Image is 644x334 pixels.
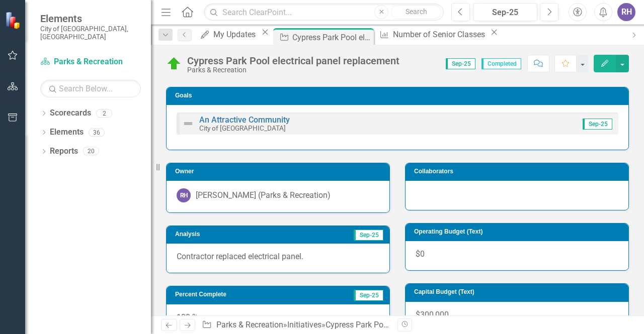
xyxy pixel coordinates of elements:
a: Elements [50,127,84,138]
button: Sep-25 [473,3,537,21]
span: Search [406,8,427,16]
div: Sep-25 [476,7,534,19]
div: Cypress Park Pool electrical panel replacement [292,31,371,44]
span: $0 [416,249,425,259]
p: Contractor replaced electrical panel. [177,251,379,263]
small: City of [GEOGRAPHIC_DATA] [199,124,286,132]
input: Search ClearPoint... [204,4,444,21]
span: Sep-25 [354,290,383,301]
div: 20 [83,147,99,156]
a: An Attractive Community [199,115,290,125]
div: Cypress Park Pool electrical panel replacement [326,320,491,329]
h3: Analysis [175,231,269,238]
div: Number of Senior Classes [393,28,488,41]
div: [PERSON_NAME] (Parks & Recreation) [196,190,331,201]
span: $300,000 [416,310,449,319]
img: C [166,56,182,72]
h3: Operating Budget (Text) [414,229,623,235]
button: Search [391,5,441,19]
div: Cypress Park Pool electrical panel replacement [187,55,399,66]
div: Parks & Recreation [187,66,399,74]
h3: Percent Complete [175,291,306,298]
a: Reports [50,146,78,157]
button: RH [617,3,635,21]
h3: Goals [175,92,623,99]
span: Sep-25 [583,119,612,130]
span: Sep-25 [354,230,383,241]
a: Parks & Recreation [40,56,141,68]
a: Scorecards [50,107,91,119]
span: Sep-25 [446,58,475,69]
div: My Updates [213,28,259,41]
a: My Updates [197,28,259,41]
div: 36 [89,128,105,137]
span: Elements [40,13,141,25]
small: City of [GEOGRAPHIC_DATA], [GEOGRAPHIC_DATA] [40,25,141,41]
h3: Capital Budget (Text) [414,289,623,295]
img: Not Defined [182,118,194,130]
div: » » [202,319,390,331]
div: RH [177,188,191,202]
a: Initiatives [287,320,321,329]
a: Number of Senior Classes [376,28,488,41]
div: 2 [96,109,112,118]
h3: Owner [175,168,384,175]
h3: Collaborators [414,168,623,175]
span: Completed [481,58,521,69]
a: Parks & Recreation [216,320,283,329]
input: Search Below... [40,80,141,97]
div: 100 % [167,304,389,333]
img: ClearPoint Strategy [4,11,23,30]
